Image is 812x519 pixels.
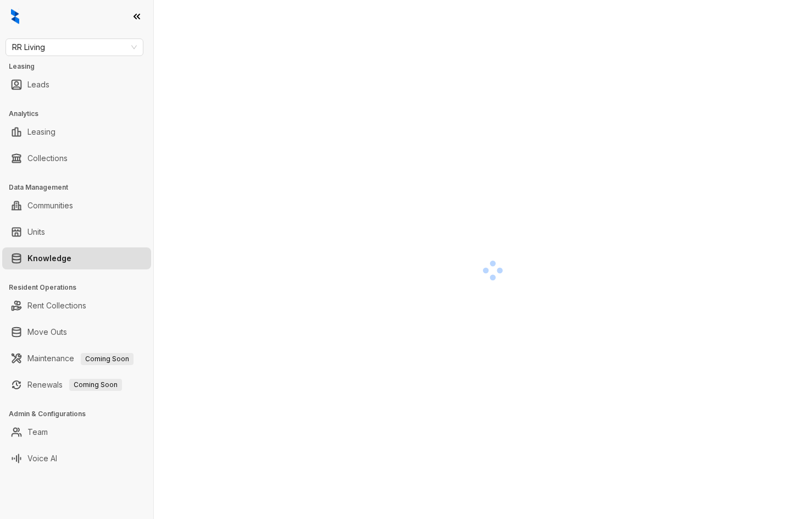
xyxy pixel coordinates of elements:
a: Voice AI [27,448,57,470]
h3: Resident Operations [9,283,153,292]
a: Knowledge [27,247,71,269]
a: Leads [27,74,49,96]
li: Rent Collections [2,295,151,317]
a: RenewalsComing Soon [27,374,122,396]
img: logo [11,9,19,24]
li: Voice AI [2,448,151,470]
span: RR Living [12,39,137,56]
a: Units [27,221,45,243]
li: Leads [2,74,151,96]
a: Communities [27,195,73,217]
li: Knowledge [2,247,151,269]
a: Rent Collections [27,295,86,317]
li: Communities [2,195,151,217]
a: Collections [27,147,68,169]
h3: Admin & Configurations [9,409,153,419]
li: Renewals [2,374,151,396]
a: Team [27,421,48,443]
li: Units [2,221,151,243]
h3: Data Management [9,183,153,192]
li: Team [2,421,151,443]
li: Collections [2,147,151,169]
span: Coming Soon [69,379,122,391]
span: Coming Soon [81,353,134,365]
a: Leasing [27,121,55,143]
li: Maintenance [2,347,151,369]
a: Move Outs [27,321,67,343]
h3: Leasing [9,62,153,71]
li: Leasing [2,121,151,143]
li: Move Outs [2,321,151,343]
h3: Analytics [9,109,153,119]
